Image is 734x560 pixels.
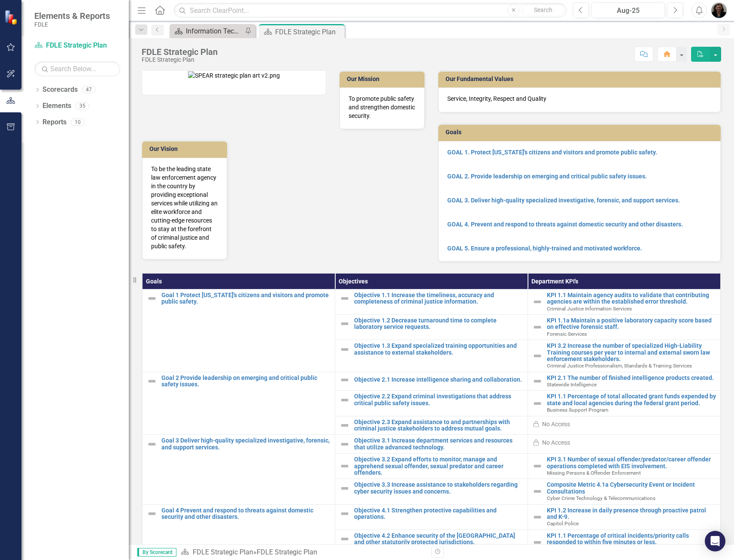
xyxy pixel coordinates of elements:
input: Search ClearPoint... [174,3,567,18]
img: Not Defined [147,509,157,519]
a: GOAL 5. Ensure a professional, highly-trained and motivated workforce. [447,245,642,252]
img: Not Defined [147,376,157,386]
img: Not Defined [532,398,543,409]
div: Information Technology Services Landing Page [186,26,243,36]
a: KPI 1.1a Maintain a positive laboratory capacity score based on effective forensic staff. [547,317,716,331]
a: Scorecards [42,85,78,95]
span: Missing Persons & Offender Enforcement [547,470,641,476]
img: Not Defined [532,376,543,386]
span: Cyber Crime Technology & Telecommunications [547,495,655,501]
button: Search [522,4,564,16]
img: ClearPoint Strategy [4,10,19,25]
img: Not Defined [340,293,350,304]
span: Forensic Services [547,331,587,337]
input: Search Below... [34,61,120,76]
a: KPI 1.2 Increase in daily presence through proactive patrol and K-9. [547,507,716,521]
a: KPI 1.1 Percentage of critical incidents/priority calls responded to within five minutes or less. [547,533,716,546]
img: Not Defined [147,439,157,449]
a: KPI 1.1 Percentage of total allocated grant funds expended by state and local agencies during the... [547,393,716,406]
img: Not Defined [532,351,543,361]
a: GOAL 2. Provide leadership on emerging and critical public safety issues. [447,173,647,180]
div: No Access [542,420,570,428]
a: KPI 3.1 Number of sexual offender/predator/career offender operations completed with EIS involvem... [547,456,716,470]
div: 47 [82,86,96,93]
div: FDLE Strategic Plan [275,27,343,37]
a: GOAL 1. Protect [US_STATE]'s citizens and visitors and promote public safety. [447,149,657,156]
a: Objective 2.3 Expand assistance to and partnerships with criminal justice stakeholders to address... [354,419,523,432]
span: Elements & Reports [34,11,110,21]
h3: Goals [446,129,716,135]
a: KPI 1.1 Maintain agency audits to validate that contributing agencies are within the established ... [547,292,716,305]
div: Open Intercom Messenger [705,531,725,551]
a: Goal 4 Prevent and respond to threats against domestic security and other disasters. [161,507,331,521]
a: Composite Metric 4.1a Cybersecurity Event or Incident Consultations [547,482,716,495]
img: Not Defined [532,297,543,307]
a: Objective 1.2 Decrease turnaround time to complete laboratory service requests. [354,317,523,331]
img: SPEAR strategic plan art v2.png [188,71,280,80]
a: GOAL 4. Prevent and respond to threats against domestic security and other disasters. [447,221,683,228]
a: Information Technology Services Landing Page [172,26,243,36]
img: Not Defined [340,439,350,449]
p: To be the leading state law enforcement agency in the country by providing exceptional services w... [151,165,218,250]
div: 35 [76,102,89,110]
button: Aug-25 [591,3,665,18]
a: Objective 4.1 Strengthen protective capabilities and operations. [354,507,523,521]
a: FDLE Strategic Plan [193,548,253,556]
a: Goal 3 Deliver high-quality specialized investigative, forensic, and support services. [161,437,331,451]
span: Capitol Police [547,521,579,527]
a: Objective 2.1 Increase intelligence sharing and collaboration. [354,376,523,383]
div: » [181,548,425,557]
span: Criminal Justice Information Services [547,306,632,312]
img: Not Defined [340,395,350,405]
img: Not Defined [340,534,350,544]
a: KPI 3.2 Increase the number of specialized High-Liability Training courses per year to internal a... [547,343,716,362]
h3: Our Vision [149,146,223,152]
div: 10 [71,118,85,126]
img: Not Defined [340,375,350,385]
img: Not Defined [340,509,350,519]
a: Objective 1.3 Expand specialized training opportunities and assistance to external stakeholders. [354,343,523,356]
span: Statewide Intelligence [547,382,597,388]
h3: Our Mission [347,76,420,82]
small: FDLE [34,21,110,28]
a: Objective 3.3 Increase assistance to stakeholders regarding cyber security issues and concerns. [354,482,523,495]
img: Not Defined [532,322,543,332]
div: FDLE Strategic Plan [257,548,317,556]
div: FDLE Strategic Plan [142,47,218,57]
a: Objective 2.2 Expand criminal investigations that address critical public safety issues. [354,393,523,406]
div: FDLE Strategic Plan [142,57,218,63]
img: Not Defined [532,486,543,497]
p: To promote public safety and strengthen domestic security. [349,94,416,120]
div: Aug-25 [594,6,662,16]
div: No Access [542,438,570,447]
p: Service, Integrity, Respect and Quality [447,94,712,103]
a: KPI 2.1 The number of finished intelligence products created. [547,375,716,381]
img: Not Defined [340,483,350,494]
span: By Scorecard [137,548,176,557]
a: Goal 1 Protect [US_STATE]'s citizens and visitors and promote public safety. [161,292,331,305]
a: Objective 1.1 Increase the timeliness, accuracy and completeness of criminal justice information. [354,292,523,305]
span: Criminal Justice Professionalism, Standards & Training Services [547,363,692,369]
a: FDLE Strategic Plan [34,41,120,51]
img: Not Defined [532,512,543,522]
img: Not Defined [340,319,350,329]
img: Not Defined [532,461,543,471]
img: Not Defined [340,344,350,355]
span: Search [534,6,552,13]
a: Goal 2 Provide leadership on emerging and critical public safety issues. [161,375,331,388]
a: Objective 4.2 Enhance security of the [GEOGRAPHIC_DATA] and other statutorily protected jurisdict... [354,533,523,546]
h3: Our Fundamental Values [446,76,716,82]
a: GOAL 3. Deliver high-quality specialized investigative, forensic, and support services. [447,197,680,204]
img: Not Defined [147,293,157,304]
a: Objective 3.2 Expand efforts to monitor, manage and apprehend sexual offender, sexual predator an... [354,456,523,476]
img: Not Defined [532,537,543,548]
span: Business Support Program [547,407,608,413]
img: Not Defined [340,461,350,471]
a: Elements [42,101,71,111]
a: Objective 3.1 Increase department services and resources that utilize advanced technology. [354,437,523,451]
img: Not Defined [340,420,350,431]
img: Nicole Howard [711,3,727,18]
a: Reports [42,117,67,127]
